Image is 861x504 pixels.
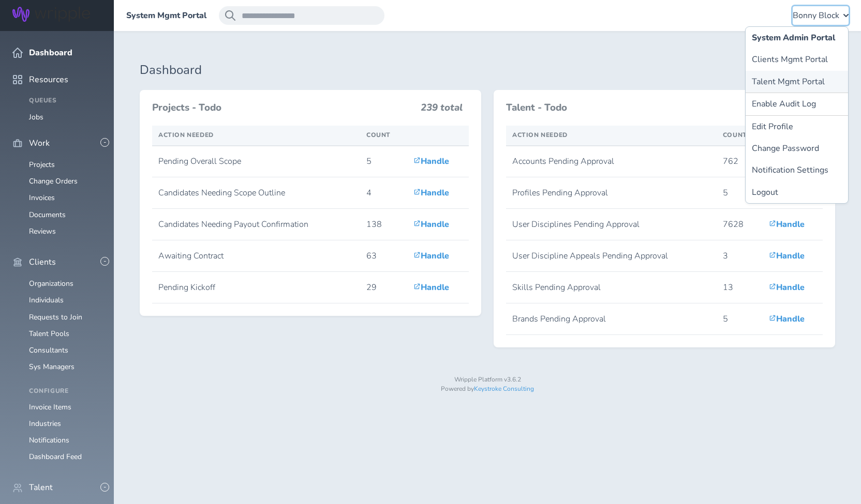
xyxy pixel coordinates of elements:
[29,312,82,322] a: Requests to Join
[413,282,449,293] a: Handle
[506,146,717,177] td: Accounts Pending Approval
[29,452,82,462] a: Dashboard Feed
[769,250,805,262] a: Handle
[717,303,763,335] td: 5
[746,93,848,115] button: Enable Audit Log
[506,272,717,303] td: Skills Pending Approval
[512,131,568,139] span: Action Needed
[29,97,101,104] h4: Queues
[29,419,61,429] a: Industries
[29,48,72,57] span: Dashboard
[506,209,717,240] td: User Disciplines Pending Approval
[723,131,747,139] span: Count
[717,272,763,303] td: 13
[152,240,360,272] td: Awaiting Contract
[152,177,360,209] td: Candidates Needing Scope Outline
[717,240,763,272] td: 3
[360,177,407,209] td: 4
[746,71,848,93] a: Talent Mgmt Portal
[29,279,73,288] a: Organizations
[769,282,805,293] a: Handle
[29,345,68,355] a: Consultants
[746,116,848,138] a: Edit Profile
[413,187,449,198] a: Handle
[421,102,463,118] h3: 239 total
[152,102,414,114] h3: Projects - Todo
[793,11,839,20] span: Bonny Block
[506,303,717,335] td: Brands Pending Approval
[140,386,835,393] p: Powered by
[29,176,78,186] a: Change Orders
[506,240,717,272] td: User Discipline Appeals Pending Approval
[746,181,848,203] a: Logout
[29,362,75,372] a: Sys Managers
[29,210,66,220] a: Documents
[100,257,109,266] button: -
[29,160,55,170] a: Projects
[413,219,449,230] a: Handle
[360,209,407,240] td: 138
[746,27,848,49] a: System Admin Portal
[746,159,848,181] a: Notification Settings
[152,209,360,240] td: Candidates Needing Payout Confirmation
[769,219,805,230] a: Handle
[717,146,763,177] td: 762
[29,329,69,339] a: Talent Pools
[29,483,53,492] span: Talent
[140,376,835,384] p: Wripple Platform v3.6.2
[769,313,805,325] a: Handle
[506,102,763,114] h3: Talent - Todo
[29,75,68,84] span: Resources
[360,272,407,303] td: 29
[29,295,64,305] a: Individuals
[158,131,214,139] span: Action Needed
[717,177,763,209] td: 5
[29,139,50,148] span: Work
[29,193,55,203] a: Invoices
[793,6,849,25] button: Bonny Block
[413,156,449,167] a: Handle
[29,112,43,122] a: Jobs
[29,402,71,412] a: Invoice Items
[746,138,848,159] a: Change Password
[360,146,407,177] td: 5
[100,138,109,147] button: -
[29,226,56,236] a: Reviews
[152,146,360,177] td: Pending Overall Scope
[474,385,534,393] a: Keystroke Consulting
[29,435,69,445] a: Notifications
[413,250,449,262] a: Handle
[366,131,391,139] span: Count
[717,209,763,240] td: 7628
[126,11,206,20] a: System Mgmt Portal
[360,240,407,272] td: 63
[152,272,360,303] td: Pending Kickoff
[746,49,848,70] a: Clients Mgmt Portal
[140,63,835,78] h1: Dashboard
[29,257,56,267] span: Clients
[12,7,90,22] img: Wripple
[100,483,109,492] button: -
[506,177,717,209] td: Profiles Pending Approval
[29,388,101,395] h4: Configure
